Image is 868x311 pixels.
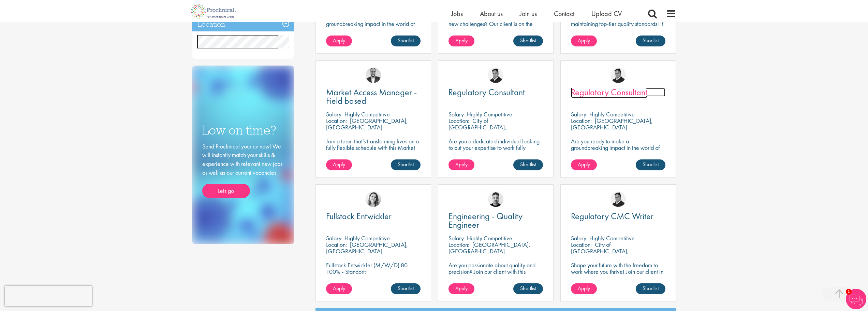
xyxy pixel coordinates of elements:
[391,159,421,170] a: Shortlist
[202,142,284,198] div: Send Proclinical your cv now! We will instantly match your skills & experience with relevant new ...
[448,283,474,294] a: Apply
[448,234,464,242] span: Salary
[455,37,468,44] span: Apply
[326,262,421,294] p: Fullstack Entwickler (M/W/D) 80-100% - Standort: [GEOGRAPHIC_DATA], [GEOGRAPHIC_DATA] - Arbeitsze...
[448,117,469,125] span: Location:
[554,9,574,18] a: Contact
[326,159,352,170] a: Apply
[571,36,597,46] a: Apply
[571,212,665,221] a: Regulatory CMC Writer
[326,117,408,131] p: [GEOGRAPHIC_DATA], [GEOGRAPHIC_DATA]
[578,161,590,168] span: Apply
[467,110,512,118] p: Highly Competitive
[571,234,586,242] span: Salary
[344,110,390,118] p: Highly Competitive
[333,285,345,292] span: Apply
[448,210,523,230] span: Engineering - Quality Engineer
[513,283,543,294] a: Shortlist
[571,241,629,261] p: City of [GEOGRAPHIC_DATA], [GEOGRAPHIC_DATA]
[455,161,468,168] span: Apply
[192,17,294,32] h3: Location
[571,117,592,125] span: Location:
[448,88,543,97] a: Regulatory Consultant
[333,37,345,44] span: Apply
[610,68,626,83] img: Peter Duvall
[326,88,421,105] a: Market Access Manager - Field based
[455,285,468,292] span: Apply
[513,36,543,46] a: Shortlist
[571,262,665,281] p: Shape your future with the freedom to work where you thrive! Join our client in this fully remote...
[326,117,347,125] span: Location:
[589,234,635,242] p: Highly Competitive
[5,286,92,306] iframe: reCAPTCHA
[636,283,665,294] a: Shortlist
[571,283,597,294] a: Apply
[513,159,543,170] a: Shortlist
[448,159,474,170] a: Apply
[520,9,537,18] a: Join us
[636,36,665,46] a: Shortlist
[846,289,852,295] span: 1
[571,88,665,97] a: Regulatory Consultant
[326,86,417,107] span: Market Access Manager - Field based
[448,262,543,288] p: Are you passionate about quality and precision? Join our client with this engineering role and he...
[571,110,586,118] span: Salary
[366,192,381,207] img: Nur Ergiydiren
[366,68,381,83] img: Aitor Melia
[448,117,506,138] p: City of [GEOGRAPHIC_DATA], [GEOGRAPHIC_DATA]
[448,241,530,255] p: [GEOGRAPHIC_DATA], [GEOGRAPHIC_DATA]
[578,37,590,44] span: Apply
[326,210,392,222] span: Fullstack Entwickler
[333,161,345,168] span: Apply
[571,210,653,222] span: Regulatory CMC Writer
[448,36,474,46] a: Apply
[488,192,503,207] img: Dean Fisher
[448,138,543,170] p: Are you a dedicated individual looking to put your expertise to work fully flexibly in a remote p...
[636,159,665,170] a: Shortlist
[571,138,665,170] p: Are you ready to make a groundbreaking impact in the world of biotechnology? Join a growing compa...
[202,184,250,198] a: Lets go
[467,234,512,242] p: Highly Competitive
[846,289,866,309] img: Chatbot
[610,192,626,207] img: Peter Duvall
[326,36,352,46] a: Apply
[326,241,347,249] span: Location:
[326,212,421,221] a: Fullstack Entwickler
[578,285,590,292] span: Apply
[326,241,408,255] p: [GEOGRAPHIC_DATA], [GEOGRAPHIC_DATA]
[571,159,597,170] a: Apply
[202,124,284,137] h3: Low on time?
[448,212,543,229] a: Engineering - Quality Engineer
[448,241,469,249] span: Location:
[326,234,341,242] span: Salary
[326,283,352,294] a: Apply
[488,68,503,83] img: Peter Duvall
[480,9,503,18] a: About us
[571,86,647,98] span: Regulatory Consultant
[448,86,525,98] span: Regulatory Consultant
[591,9,622,18] a: Upload CV
[326,110,341,118] span: Salary
[326,138,421,157] p: Join a team that's transforming lives on a fully flexible schedule with this Market Access Manage...
[589,110,635,118] p: Highly Competitive
[391,36,421,46] a: Shortlist
[451,9,463,18] a: Jobs
[571,241,592,249] span: Location:
[391,283,421,294] a: Shortlist
[448,110,464,118] span: Salary
[344,234,390,242] p: Highly Competitive
[571,117,653,131] p: [GEOGRAPHIC_DATA], [GEOGRAPHIC_DATA]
